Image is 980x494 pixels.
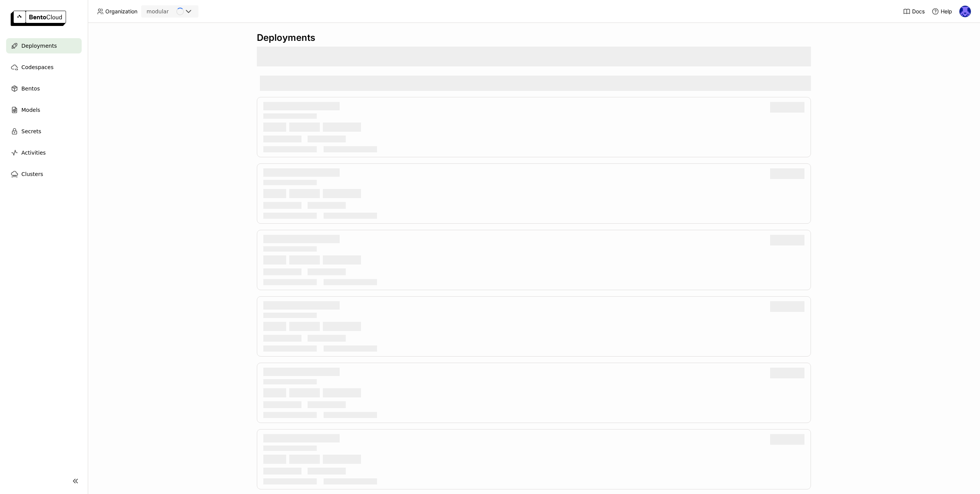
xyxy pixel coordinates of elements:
input: Selected modular. [169,8,170,16]
span: Docs [912,8,925,15]
a: Secrets [6,124,82,139]
a: Clusters [6,166,82,182]
div: Deployments [257,32,811,44]
span: Models [21,105,40,115]
img: Newton Jain [959,6,971,17]
span: Help [941,8,952,15]
span: Organization [105,8,137,15]
span: Clusters [21,170,43,179]
span: Activities [21,148,46,157]
div: modular [147,8,169,15]
img: logo [11,11,66,26]
span: Codespaces [21,63,53,72]
span: Secrets [21,127,41,136]
span: Bentos [21,84,40,93]
div: Help [932,8,952,15]
a: Docs [903,8,925,15]
a: Models [6,102,82,118]
a: Bentos [6,81,82,96]
a: Activities [6,145,82,160]
span: Deployments [21,41,57,50]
